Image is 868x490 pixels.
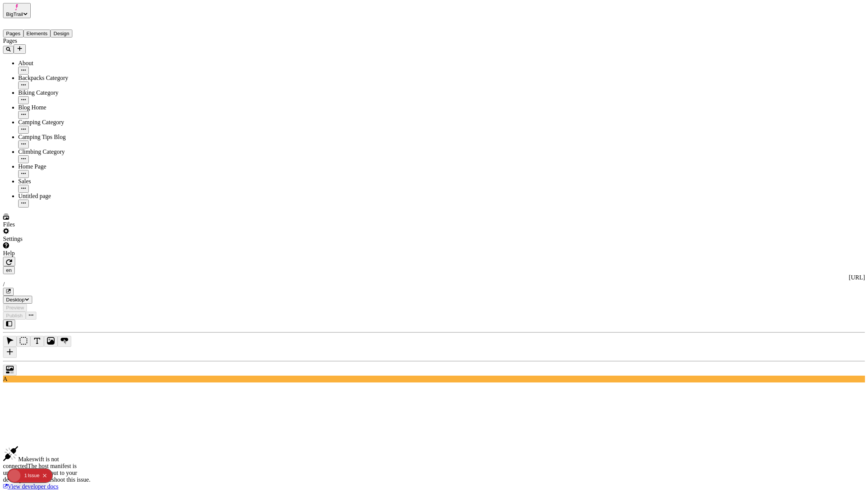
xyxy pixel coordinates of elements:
[3,37,94,44] div: Pages
[3,266,15,274] button: Open locale picker
[30,336,44,347] button: Text
[3,312,26,320] button: Publish
[6,297,25,303] span: Desktop
[3,236,94,242] div: Settings
[18,163,94,170] div: Home Page
[23,30,51,37] button: Elements
[3,3,31,18] button: BigTrail
[3,221,94,228] div: Files
[17,336,30,347] button: Box
[18,148,94,155] div: Climbing Category
[3,250,94,257] div: Help
[18,60,94,67] div: About
[18,178,94,185] div: Sales
[18,89,94,96] div: Biking Category
[3,483,58,490] a: View developer docs
[50,30,72,37] button: Design
[14,44,26,54] button: Add new
[6,313,23,318] span: Publish
[3,456,59,469] span: Makeswift is not connected
[6,11,23,17] span: BigTrail
[18,119,94,126] div: Camping Category
[18,134,94,140] div: Camping Tips Blog
[3,30,23,37] button: Pages
[3,274,865,281] div: [URL]
[18,75,94,81] div: Backpacks Category
[3,304,27,312] button: Preview
[6,267,12,273] span: en
[6,305,24,311] span: Preview
[3,281,865,288] div: /
[18,193,94,200] div: Untitled page
[3,376,865,382] div: A
[18,104,94,111] div: Blog Home
[3,296,32,304] button: Desktop
[3,463,91,483] span: The host manifest is unreachable. Reach out to your developer to troubleshoot this issue .
[44,336,58,347] button: Image
[58,336,71,347] button: Button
